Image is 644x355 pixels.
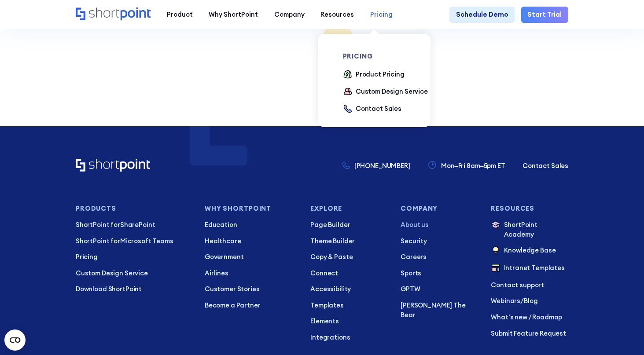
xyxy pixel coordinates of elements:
[504,220,569,239] p: ShortPoint Academy
[310,236,388,246] a: Theme Builder
[313,7,362,23] a: Resources
[205,220,298,230] a: Education
[310,316,388,326] a: Elements
[310,220,388,230] a: Page Builder
[342,161,410,171] a: [PHONE_NUMBER]
[205,236,298,246] a: Healthcare
[205,252,298,262] a: Government
[76,252,192,262] a: Pricing
[158,7,201,23] a: Product
[524,296,537,305] a: Blog
[401,284,478,294] a: GPTW
[401,220,478,230] a: About us
[205,300,298,310] a: Become a Partner
[310,300,388,310] a: Templates
[491,296,568,306] p: /
[310,284,388,294] a: Accessibility
[401,205,478,212] h3: Company
[205,268,298,278] a: Airlines
[491,312,568,322] a: What's new / Roadmap
[310,333,388,342] a: Integrations
[356,70,405,79] div: Product Pricing
[491,220,568,239] a: ShortPoint Academy
[310,205,388,212] h3: Explore
[356,104,401,113] div: Contact Sales
[205,205,298,212] h3: Why Shortpoint
[4,329,26,351] button: Open CMP widget
[356,87,428,96] div: Custom Design Service
[343,87,428,98] a: Custom Design Service
[491,280,568,290] a: Contact support
[201,7,266,23] a: Why ShortPoint
[343,70,405,81] a: Product Pricing
[600,313,644,355] iframe: Chat Widget
[76,159,151,173] a: Home
[76,220,120,229] span: ShortPoint for
[76,284,192,294] a: Download ShortPoint
[401,268,478,278] a: Sports
[362,7,401,23] a: Pricing
[491,245,568,256] a: Knowledge Base
[266,7,313,23] a: Company
[343,53,433,60] div: pricing
[205,284,298,294] p: Customer Stories
[76,220,192,230] p: SharePoint
[401,252,478,262] a: Careers
[491,205,568,212] h3: Resources
[76,237,120,245] span: ShortPoint for
[504,263,565,274] p: Intranet Templates
[401,236,478,246] a: Security
[320,10,354,19] div: Resources
[370,10,393,19] div: Pricing
[274,10,305,19] div: Company
[491,263,568,274] a: Intranet Templates
[76,268,192,278] a: Custom Design Service
[310,268,388,278] a: Connect
[521,7,568,23] a: Start Trial
[491,296,520,305] a: Webinars
[167,10,193,19] div: Product
[310,252,388,262] a: Copy & Paste
[523,161,568,171] a: Contact Sales
[76,7,151,22] a: Home
[449,7,515,23] a: Schedule Demo
[401,300,478,320] a: [PERSON_NAME] The Bear
[504,245,556,256] p: Knowledge Base
[76,236,192,246] p: Microsoft Teams
[441,161,505,171] p: Mon–Fri 8am–5pm ET
[343,104,401,115] a: Contact Sales
[76,220,192,230] a: ShortPoint forSharePoint
[209,10,258,19] div: Why ShortPoint
[491,329,568,338] a: Submit Feature Request
[354,161,410,171] p: [PHONE_NUMBER]
[76,205,192,212] h3: Products
[76,236,192,246] a: ShortPoint forMicrosoft Teams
